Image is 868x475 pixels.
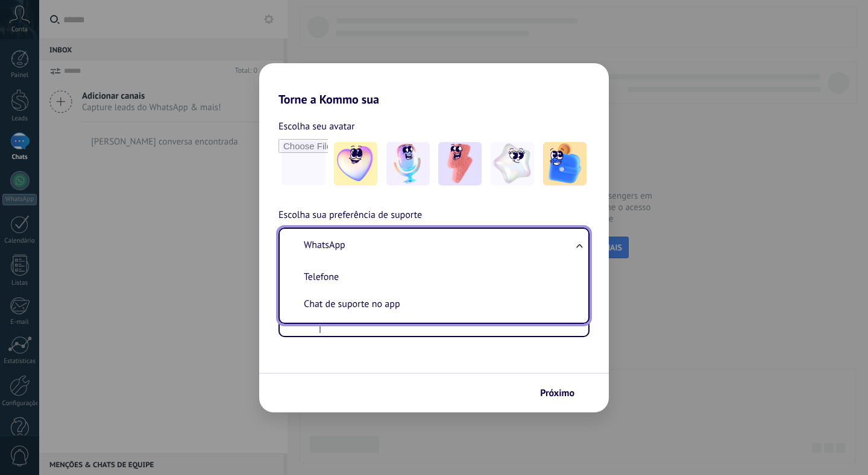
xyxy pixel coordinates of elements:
span: Próximo [540,389,574,397]
button: Próximo [535,383,591,403]
img: -3.jpeg [438,142,482,185]
span: Telefone [304,271,339,283]
img: -5.jpeg [543,142,587,185]
h2: Torne a Kommo sua [259,63,609,107]
span: WhatsApp [304,239,345,251]
span: Chat de suporte no app [304,298,400,310]
img: -1.jpeg [334,142,377,185]
span: Escolha sua preferência de suporte [278,208,422,223]
img: -4.jpeg [491,142,534,185]
span: Escolha seu avatar [278,119,355,134]
img: -2.jpeg [386,142,430,185]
